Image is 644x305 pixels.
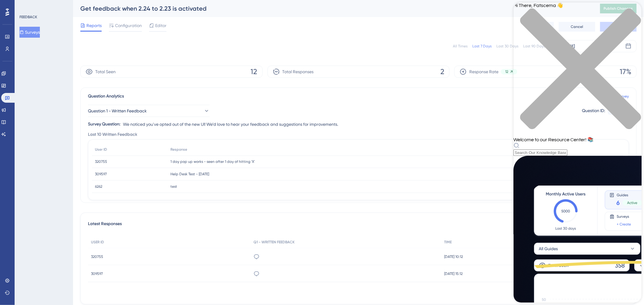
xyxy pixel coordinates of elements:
button: Open AI Assistant Launcher [2,2,16,16]
span: Question Analytics [88,93,124,100]
button: Surveys [19,27,40,38]
span: 309597 [95,172,107,176]
span: TIME [444,240,452,245]
span: Editor [155,22,166,29]
span: User ID [95,147,107,152]
span: test [170,184,177,189]
span: Question 1 - Written Feedback [88,107,147,115]
span: We noticed you've opted out of the new UI! We’d love to hear your feedback and suggestions for im... [123,121,338,128]
img: launcher-image-alternative-text [4,4,15,15]
span: Last 10 Written Feedback [88,131,137,138]
span: [DATE] 10:12 [444,254,463,259]
span: Response [170,147,187,152]
span: Need Help? [14,2,38,9]
span: 320755 [95,159,107,164]
span: Q1 - WRITTEN FEEDBACK [254,240,295,245]
span: 2 [440,67,444,77]
span: 6262 [95,184,102,189]
span: 12 [505,69,508,74]
span: Latest Responses [88,220,122,231]
span: USER ID [91,240,104,245]
span: [DATE] 15:12 [444,271,463,276]
div: All Times [453,44,467,49]
span: Total Responses [282,68,314,75]
span: 12 [251,67,257,77]
span: 1 day pop up works - seen after 1 day of hitting 'X' [170,159,255,164]
span: Help Desk Test - [DATE] [170,172,209,176]
span: 320755 [91,254,103,259]
div: Survey Question: [88,121,121,128]
span: Configuration [115,22,142,29]
span: Response Rate [469,68,499,75]
div: Last 7 Days [472,44,492,49]
span: Reports [86,22,102,29]
div: FEEDBACK [19,15,37,19]
span: 309597 [91,271,103,276]
div: Get feedback when 2.24 to 2.23 is activated [80,4,585,13]
div: Last 30 Days [497,44,519,49]
span: Total Seen [95,68,116,75]
button: Question 1 - Written Feedback [88,105,210,117]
